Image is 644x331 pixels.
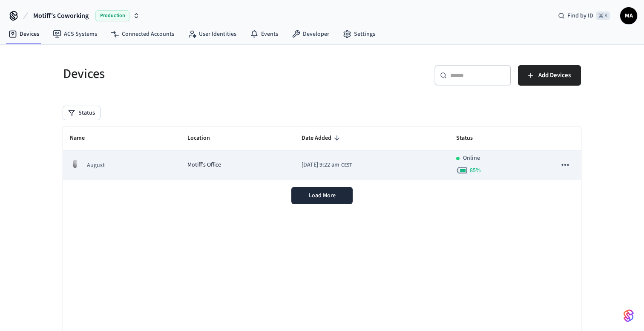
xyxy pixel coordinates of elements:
a: ACS Systems [46,26,104,42]
span: Status [456,132,484,145]
a: Connected Accounts [104,26,181,42]
img: SeamLogoGradient.69752ec5.svg [624,309,634,322]
a: Developer [285,26,336,42]
a: Devices [2,26,46,42]
span: Motiff’s Office [187,161,221,170]
a: User Identities [181,26,243,42]
table: sticky table [63,127,581,180]
div: Europe/Sarajevo [302,161,352,170]
h5: Devices [63,65,317,83]
span: [DATE] 9:22 am [302,161,339,170]
span: Add Devices [538,70,571,81]
button: Add Devices [518,65,581,86]
a: Events [243,26,285,42]
p: August [87,161,105,170]
button: Load More [291,187,353,204]
span: Name [70,132,96,145]
button: Status [63,106,100,120]
span: Location [187,132,221,145]
span: Find by ID [567,12,593,20]
span: Production [95,10,129,21]
span: ⌘ K [596,12,610,20]
button: MA [620,7,637,24]
span: MA [621,8,636,23]
span: Load More [309,191,336,200]
img: August Wifi Smart Lock 3rd Gen, Silver, Front [70,158,80,169]
span: Date Added [302,132,342,145]
span: CEST [341,161,352,169]
span: 85 % [470,166,481,175]
p: Online [463,154,480,163]
a: Settings [336,26,382,42]
div: Find by ID⌘ K [551,8,617,23]
span: Motiff's Coworking [33,11,89,21]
